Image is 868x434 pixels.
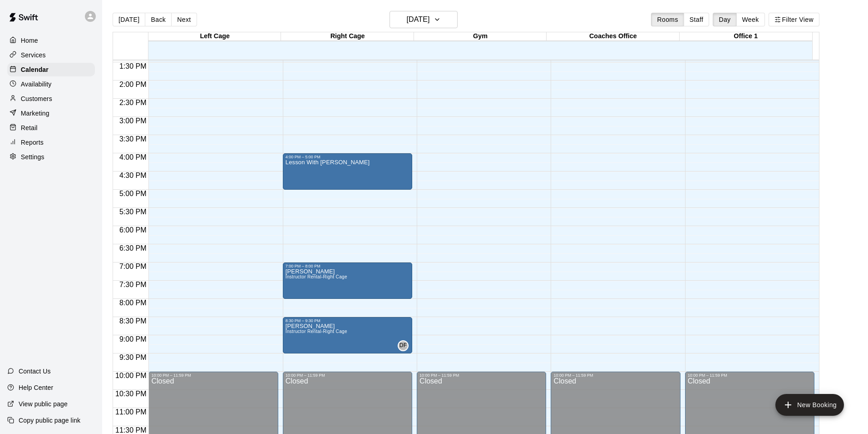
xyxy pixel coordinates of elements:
[148,32,281,41] div: Left Cage
[117,99,149,106] span: 2:30 PM
[113,408,148,416] span: 11:00 PM
[117,208,149,216] span: 5:30 PM
[547,32,679,41] div: Coaches Office
[286,155,409,159] div: 4:00 PM – 5:00 PM
[171,13,197,26] button: Next
[286,264,409,268] div: 7:00 PM – 8:00 PM
[688,373,812,378] div: 10:00 PM – 11:59 PM
[117,62,149,70] span: 1:30 PM
[286,329,347,334] span: Instructor Rental-Right Cage
[19,399,68,409] p: View public page
[19,416,80,425] p: Copy public page link
[117,244,149,252] span: 6:30 PM
[117,81,149,88] span: 2:00 PM
[117,353,149,361] span: 9:30 PM
[769,13,819,26] button: Filter View
[145,13,172,26] button: Back
[651,13,684,26] button: Rooms
[286,318,409,323] div: 8:30 PM – 9:30 PM
[117,226,149,234] span: 6:00 PM
[283,262,412,299] div: 7:00 PM – 8:00 PM: Ryan
[775,394,844,416] button: add
[113,13,145,26] button: [DATE]
[684,13,710,26] button: Staff
[553,373,677,378] div: 10:00 PM – 11:59 PM
[680,32,812,41] div: Office 1
[117,335,149,343] span: 9:00 PM
[19,383,53,392] p: Help Center
[401,340,409,351] span: David Fenton
[406,13,429,26] h6: [DATE]
[286,274,347,279] span: Instructor Rental-Right Cage
[117,299,149,307] span: 8:00 PM
[21,80,52,89] p: Availability
[117,262,149,270] span: 7:00 PM
[21,65,49,74] p: Calendar
[113,372,148,379] span: 10:00 PM
[283,317,412,353] div: 8:30 PM – 9:30 PM: Ryan
[398,340,409,351] div: David Fenton
[281,32,414,41] div: Right Cage
[117,135,149,143] span: 3:30 PM
[399,341,407,350] span: DF
[19,367,51,376] p: Contact Us
[21,50,46,60] p: Services
[151,373,275,378] div: 10:00 PM – 11:59 PM
[113,390,148,398] span: 10:30 PM
[117,281,149,288] span: 7:30 PM
[736,13,765,26] button: Week
[21,109,49,118] p: Marketing
[286,373,409,378] div: 10:00 PM – 11:59 PM
[21,94,52,103] p: Customers
[117,153,149,161] span: 4:00 PM
[21,152,44,161] p: Settings
[117,172,149,179] span: 4:30 PM
[21,36,38,45] p: Home
[419,373,543,378] div: 10:00 PM – 11:59 PM
[283,153,412,190] div: 4:00 PM – 5:00 PM: Lesson With Eric Williams
[117,117,149,125] span: 3:00 PM
[713,13,736,26] button: Day
[117,190,149,197] span: 5:00 PM
[414,32,547,41] div: Gym
[21,138,44,147] p: Reports
[113,426,148,434] span: 11:30 PM
[117,317,149,325] span: 8:30 PM
[21,123,38,132] p: Retail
